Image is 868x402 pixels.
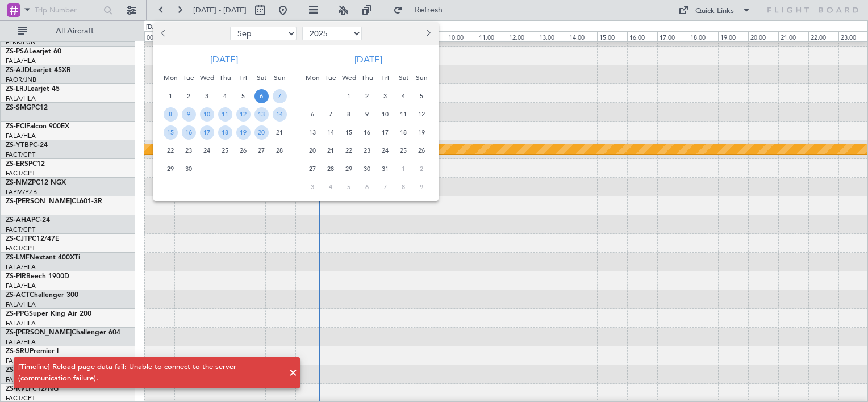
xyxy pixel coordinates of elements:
div: 13-10-2025 [303,123,322,141]
div: 7-11-2025 [376,178,394,196]
span: 1 [397,162,411,176]
div: 27-10-2025 [303,160,322,178]
div: 4-10-2025 [394,87,412,105]
span: 8 [164,107,178,122]
span: 30 [182,162,196,176]
div: 13-9-2025 [252,105,270,123]
span: 20 [254,125,269,140]
span: 26 [415,144,429,158]
div: 14-10-2025 [322,123,340,141]
div: 29-9-2025 [161,160,180,178]
span: 12 [236,107,251,122]
div: Tue [180,69,198,87]
span: 4 [397,89,411,103]
span: 14 [273,107,287,122]
span: 6 [360,180,374,194]
span: 29 [164,162,178,176]
div: 12-10-2025 [412,105,431,123]
span: 18 [218,125,232,140]
select: Select year [302,27,362,40]
div: 19-9-2025 [234,123,252,141]
div: Fri [376,69,394,87]
span: 19 [415,125,429,140]
div: 6-11-2025 [358,178,376,196]
div: 2-9-2025 [180,87,198,105]
div: 2-10-2025 [358,87,376,105]
span: 10 [378,107,393,122]
span: 17 [200,125,214,140]
div: 1-10-2025 [340,87,358,105]
span: 4 [324,180,338,194]
span: 10 [200,107,214,122]
span: 7 [324,107,338,122]
span: 13 [254,107,269,122]
span: 16 [182,125,196,140]
span: 16 [360,125,374,140]
div: Wed [198,69,216,87]
div: 24-9-2025 [198,141,216,160]
div: Tue [322,69,340,87]
span: 15 [342,125,356,140]
span: 23 [182,144,196,158]
div: 12-9-2025 [234,105,252,123]
div: 8-11-2025 [394,178,412,196]
span: 5 [342,180,356,194]
div: 29-10-2025 [340,160,358,178]
div: 22-9-2025 [161,141,180,160]
span: 17 [378,125,393,140]
span: 6 [306,107,320,122]
button: Previous month [158,24,170,43]
span: 27 [254,144,269,158]
div: 17-9-2025 [198,123,216,141]
span: 13 [306,125,320,140]
div: 24-10-2025 [376,141,394,160]
span: 25 [218,144,232,158]
div: 16-9-2025 [180,123,198,141]
span: 4 [218,89,232,103]
div: Fri [234,69,252,87]
div: 15-10-2025 [340,123,358,141]
span: 2 [360,89,374,103]
div: 26-10-2025 [412,141,431,160]
span: 31 [378,162,393,176]
div: 3-9-2025 [198,87,216,105]
div: 4-11-2025 [322,178,340,196]
span: 11 [218,107,232,122]
div: 9-9-2025 [180,105,198,123]
div: 1-9-2025 [161,87,180,105]
div: 25-9-2025 [216,141,234,160]
div: 8-9-2025 [161,105,180,123]
span: 22 [342,144,356,158]
div: 1-11-2025 [394,160,412,178]
span: 5 [415,89,429,103]
span: 2 [415,162,429,176]
div: 19-10-2025 [412,123,431,141]
div: 27-9-2025 [252,141,270,160]
div: 10-9-2025 [198,105,216,123]
div: Thu [216,69,234,87]
span: 24 [378,144,393,158]
span: 19 [236,125,251,140]
div: 25-10-2025 [394,141,412,160]
div: 21-9-2025 [270,123,289,141]
span: 29 [342,162,356,176]
span: 22 [164,144,178,158]
span: 3 [378,89,393,103]
span: 27 [306,162,320,176]
div: 3-10-2025 [376,87,394,105]
span: 1 [342,89,356,103]
span: 9 [182,107,196,122]
div: 5-10-2025 [412,87,431,105]
span: 28 [273,144,287,158]
div: 20-9-2025 [252,123,270,141]
div: Sun [270,69,289,87]
div: 8-10-2025 [340,105,358,123]
select: Select month [230,27,297,40]
div: 9-10-2025 [358,105,376,123]
div: 20-10-2025 [303,141,322,160]
div: 5-11-2025 [340,178,358,196]
span: 9 [360,107,374,122]
div: 23-10-2025 [358,141,376,160]
div: 6-9-2025 [252,87,270,105]
span: 24 [200,144,214,158]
